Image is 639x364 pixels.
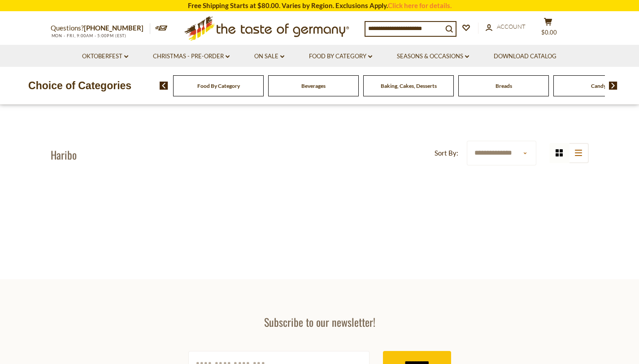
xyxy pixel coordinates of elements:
[497,23,526,30] span: Account
[301,82,326,89] a: Beverages
[486,22,526,32] a: Account
[254,52,284,61] a: On Sale
[388,1,452,9] a: Click here for details.
[609,82,617,90] img: next arrow
[197,82,240,89] a: Food By Category
[496,82,512,89] a: Breads
[309,52,372,61] a: Food By Category
[591,82,606,89] a: Candy
[381,82,437,89] a: Baking, Cakes, Desserts
[51,33,127,38] span: MON - FRI, 9:00AM - 5:00PM (EST)
[494,52,556,61] a: Download Catalog
[82,52,128,61] a: Oktoberfest
[188,315,451,329] h3: Subscribe to our newsletter!
[435,147,458,159] label: Sort By:
[84,24,143,32] a: [PHONE_NUMBER]
[535,17,562,40] button: $0.00
[397,52,469,61] a: Seasons & Occasions
[153,52,230,61] a: Christmas - PRE-ORDER
[541,29,557,36] span: $0.00
[51,22,150,34] p: Questions?
[51,148,77,161] h1: Haribo
[160,82,168,90] img: previous arrow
